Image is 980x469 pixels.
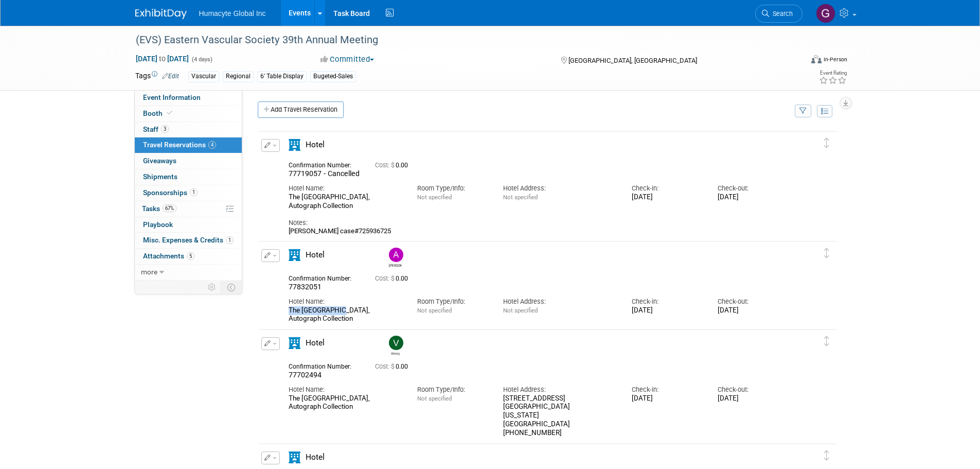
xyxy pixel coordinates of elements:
div: Notes: [289,218,789,228]
span: Booth [143,109,174,117]
span: (4 days) [191,56,212,63]
span: more [141,268,157,276]
div: [DATE] [718,306,788,315]
span: Tasks [142,204,176,213]
div: Anthony Mattair [389,262,402,268]
div: Confirmation Number: [289,360,360,371]
a: Tasks67% [135,201,242,217]
div: The [GEOGRAPHIC_DATA], Autograph Collection [289,394,402,412]
span: Not specified [417,194,452,201]
div: Room Type/Info: [417,385,488,394]
div: Vascular [188,71,219,82]
span: Not specified [503,307,538,314]
div: (EVS) Eastern Vascular Society 39th Annual Meeting [132,31,787,49]
i: Click and drag to move item [824,336,829,346]
span: 0.00 [375,162,412,169]
span: Hotel [306,453,325,462]
div: Check-out: [718,385,788,394]
span: 4 [208,141,216,149]
i: Filter by Traveler [799,108,807,115]
span: 0.00 [375,275,412,282]
span: Giveaways [143,157,176,165]
span: Staff [143,125,169,133]
div: The [GEOGRAPHIC_DATA], Autograph Collection [289,306,402,324]
img: Gina Boraski [816,4,835,23]
span: 5 [187,252,194,260]
a: Attachments5 [135,249,242,264]
i: Hotel [289,451,300,463]
a: Giveaways [135,153,242,169]
div: [DATE] [718,193,788,202]
a: more [135,265,242,280]
td: Toggle Event Tabs [221,281,242,294]
span: Event Information [143,93,201,101]
span: 67% [163,204,176,212]
div: [PERSON_NAME] case#725936725 [289,227,789,235]
a: Staff3 [135,122,242,137]
a: Misc. Expenses & Credits1 [135,233,242,248]
div: [DATE] [718,394,788,403]
span: Misc. Expenses & Credits [143,236,234,244]
span: Not specified [417,395,452,402]
div: Anthony Mattair [386,248,404,268]
span: 3 [161,125,169,133]
td: Tags [135,71,179,82]
a: Sponsorships1 [135,185,242,201]
span: 1 [190,188,198,196]
span: Not specified [503,194,538,201]
i: Hotel [289,139,300,151]
div: Hotel Address: [503,385,616,394]
a: Travel Reservations4 [135,137,242,153]
span: Travel Reservations [143,141,216,149]
div: Check-in: [632,385,702,394]
span: Hotel [306,250,325,259]
div: Confirmation Number: [289,159,360,169]
div: Event Format [742,54,848,69]
div: In-Person [823,56,847,63]
span: Search [769,10,793,18]
span: 77719057 - Cancelled [289,169,360,178]
div: Confirmation Number: [289,272,360,283]
a: Add Travel Reservation [258,101,344,118]
img: ExhibitDay [135,9,187,19]
div: Check-in: [632,297,702,306]
div: Vinny Mazzurco [389,350,402,356]
img: Vinny Mazzurco [389,336,403,350]
div: Hotel Address: [503,184,616,193]
img: Format-Inperson.png [811,55,822,63]
span: 77702494 [289,371,322,379]
span: 77832051 [289,283,322,291]
span: 1 [226,236,234,244]
i: Hotel [289,337,300,349]
span: Cost: $ [375,275,396,282]
span: Playbook [143,220,173,229]
span: 0.00 [375,363,412,370]
span: Sponsorships [143,188,198,197]
span: Cost: $ [375,162,396,169]
i: Booth reservation complete [167,110,172,116]
img: Anthony Mattair [389,248,403,262]
div: 6' Table Display [257,71,307,82]
td: Personalize Event Tab Strip [203,281,221,294]
span: Hotel [306,140,325,149]
span: [GEOGRAPHIC_DATA], [GEOGRAPHIC_DATA] [568,57,697,64]
div: Check-out: [718,297,788,306]
div: Vinny Mazzurco [386,336,404,356]
i: Click and drag to move item [824,450,829,461]
span: Attachments [143,252,194,260]
a: Search [755,5,803,23]
span: Shipments [143,172,177,181]
i: Click and drag to move item [824,138,829,148]
div: Hotel Name: [289,385,402,394]
span: Humacyte Global Inc [199,9,266,18]
a: Playbook [135,217,242,233]
div: [DATE] [632,394,702,403]
a: Shipments [135,169,242,185]
span: Cost: $ [375,363,396,370]
span: [DATE] [DATE] [135,54,189,63]
div: Bugeted-Sales [310,71,356,82]
span: to [157,55,167,63]
div: [STREET_ADDRESS] [GEOGRAPHIC_DATA] [US_STATE] [GEOGRAPHIC_DATA] [PHONE_NUMBER] [503,394,616,438]
div: Hotel Address: [503,297,616,306]
div: Hotel Name: [289,297,402,306]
